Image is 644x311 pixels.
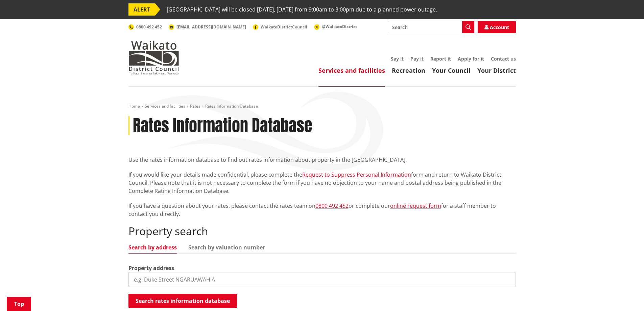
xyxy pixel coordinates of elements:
[430,55,451,62] a: Report it
[136,24,162,30] span: 0800 492 452
[392,66,425,74] a: Recreation
[261,24,307,30] span: WaikatoDistrictCouncil
[7,297,31,311] a: Top
[478,21,516,33] a: Account
[128,24,162,30] a: 0800 492 452
[128,294,237,308] button: Search rates information database
[128,264,174,272] label: Property address
[315,202,349,209] a: 0800 492 452
[128,3,155,16] span: ALERT
[169,24,246,30] a: [EMAIL_ADDRESS][DOMAIN_NAME]
[388,21,474,33] input: Search input
[128,171,516,195] p: If you would like your details made confidential, please complete the form and return to Waikato ...
[145,103,185,109] a: Services and facilities
[176,24,246,30] span: [EMAIL_ADDRESS][DOMAIN_NAME]
[322,24,357,29] span: @WaikatoDistrict
[128,156,516,164] p: Use the rates information database to find out rates information about property in the [GEOGRAPHI...
[128,272,516,287] input: e.g. Duke Street NGARUAWAHIA
[128,245,177,250] a: Search by address
[432,66,471,74] a: Your Council
[188,245,265,250] a: Search by valuation number
[253,24,307,30] a: WaikatoDistrictCouncil
[128,225,516,238] h2: Property search
[477,66,516,74] a: Your District
[302,171,411,178] a: Request to Suppress Personal Information
[390,202,441,209] a: online request form
[391,55,404,62] a: Say it
[128,103,140,109] a: Home
[205,103,258,109] span: Rates Information Database
[190,103,200,109] a: Rates
[167,3,437,16] span: [GEOGRAPHIC_DATA] will be closed [DATE], [DATE] from 9:00am to 3:00pm due to a planned power outage.
[318,66,385,74] a: Services and facilities
[128,41,179,74] img: Waikato District Council - Te Kaunihera aa Takiwaa o Waikato
[458,55,484,62] a: Apply for it
[133,116,312,136] h1: Rates Information Database
[410,55,424,62] a: Pay it
[128,104,516,109] nav: breadcrumb
[314,24,357,29] a: @WaikatoDistrict
[491,55,516,62] a: Contact us
[128,202,516,218] p: If you have a question about your rates, please contact the rates team on or complete our for a s...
